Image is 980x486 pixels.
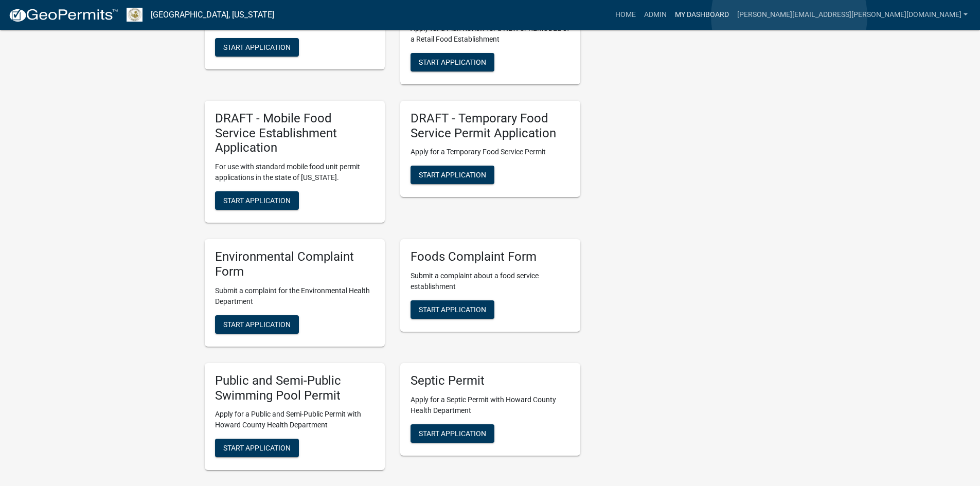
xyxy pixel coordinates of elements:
a: Home [611,5,640,25]
h5: Foods Complaint Form [411,249,570,264]
h5: Septic Permit [411,373,570,388]
h5: DRAFT - Temporary Food Service Permit Application [411,111,570,141]
p: Apply for a Plan Review for a NEW or REMODEL of a Retail Food Establishment [411,23,570,45]
p: Apply for a Septic Permit with Howard County Health Department [411,394,570,416]
button: Start Application [215,315,299,334]
p: Submit a complaint for the Environmental Health Department [215,285,375,307]
span: Start Application [223,444,291,452]
span: Start Application [223,43,291,51]
button: Start Application [411,424,494,443]
a: [PERSON_NAME][EMAIL_ADDRESS][PERSON_NAME][DOMAIN_NAME] [733,5,972,25]
p: Apply for a Temporary Food Service Permit [411,147,570,157]
button: Start Application [411,53,494,71]
img: Howard County, Indiana [127,8,142,22]
span: Start Application [419,171,486,179]
h5: Public and Semi-Public Swimming Pool Permit [215,373,375,403]
a: My Dashboard [671,5,733,25]
p: Submit a complaint about a food service establishment [411,271,570,292]
a: [GEOGRAPHIC_DATA], [US_STATE] [151,6,274,24]
p: For use with standard mobile food unit permit applications in the state of [US_STATE]. [215,161,375,183]
button: Start Application [411,166,494,184]
span: Start Application [419,305,486,314]
p: Apply for a Public and Semi-Public Permit with Howard County Health Department [215,409,375,430]
span: Start Application [419,58,486,66]
button: Start Application [215,191,299,210]
button: Start Application [411,300,494,319]
a: Admin [640,5,671,25]
span: Start Application [419,429,486,437]
button: Start Application [215,38,299,57]
span: Start Application [223,320,291,328]
span: Start Application [223,196,291,205]
h5: Environmental Complaint Form [215,249,375,279]
h5: DRAFT - Mobile Food Service Establishment Application [215,111,375,155]
button: Start Application [215,439,299,457]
